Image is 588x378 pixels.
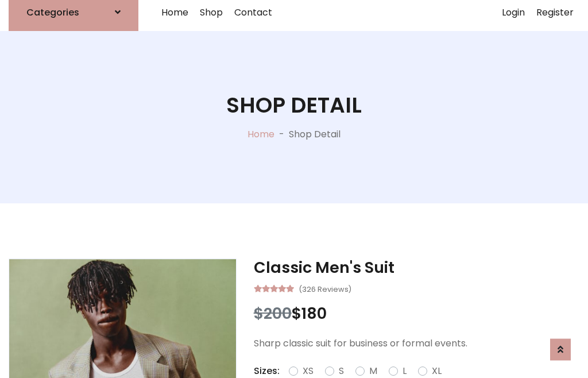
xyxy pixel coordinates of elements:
label: XL [432,364,442,378]
label: M [369,364,377,378]
p: Sharp classic suit for business or formal events. [254,337,579,350]
small: (326 Reviews) [299,281,351,295]
h3: $ [254,304,579,323]
label: XS [303,364,314,378]
span: 180 [301,303,327,324]
h1: Shop Detail [226,92,362,118]
h6: Categories [26,7,79,18]
a: Home [247,128,274,141]
span: $200 [254,303,292,324]
p: Shop Detail [289,128,341,141]
p: - [274,128,289,141]
label: S [339,364,344,378]
p: Sizes: [254,364,280,378]
h3: Classic Men's Suit [254,259,579,277]
label: L [403,364,407,378]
